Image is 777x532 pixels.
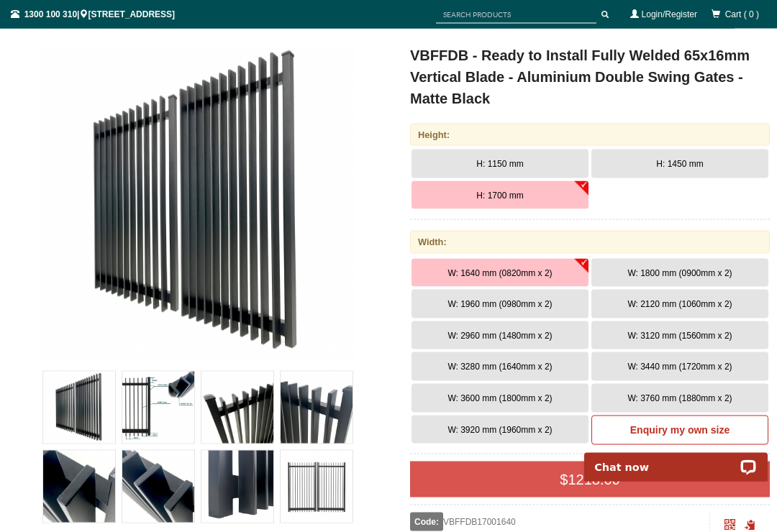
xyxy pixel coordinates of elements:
[412,352,589,381] button: W: 3280 mm (1640mm x 2)
[627,331,732,341] span: W: 3120 mm (1560mm x 2)
[43,372,115,444] img: VBFFDB - Ready to Install Fully Welded 65x16mm Vertical Blade - Aluminium Double Swing Gates - Ma...
[575,436,777,482] iframe: LiveChat chat widget
[24,9,77,19] a: 1300 100 310
[642,9,697,19] a: Login/Register
[410,462,770,497] div: $
[122,451,194,523] img: VBFFDB - Ready to Install Fully Welded 65x16mm Vertical Blade - Aluminium Double Swing Gates - Ma...
[591,259,768,288] button: W: 1800 mm (0900mm x 2)
[410,231,770,253] div: Width:
[412,416,589,444] button: W: 3920 mm (1960mm x 2)
[43,451,115,523] img: VBFFDB - Ready to Install Fully Welded 65x16mm Vertical Blade - Aluminium Double Swing Gates - Ma...
[122,372,194,444] img: VBFFDB - Ready to Install Fully Welded 65x16mm Vertical Blade - Aluminium Double Swing Gates - Ma...
[11,9,175,19] span: | [STREET_ADDRESS]
[412,181,589,210] button: H: 1700 mm
[410,513,443,531] span: Code:
[412,384,589,413] button: W: 3600 mm (1800mm x 2)
[281,372,353,444] img: VBFFDB - Ready to Install Fully Welded 65x16mm Vertical Blade - Aluminium Double Swing Gates - Ma...
[447,393,552,403] span: W: 3600 mm (1800mm x 2)
[412,150,589,178] button: H: 1150 mm
[627,268,732,278] span: W: 1800 mm (0900mm x 2)
[568,472,619,487] span: 1218.00
[476,191,523,201] span: H: 1700 mm
[447,268,552,278] span: W: 1640 mm (0820mm x 2)
[436,6,596,24] input: SEARCH PRODUCTS
[9,45,387,361] a: VBFFDB - Ready to Install Fully Welded 65x16mm Vertical Blade - Aluminium Double Swing Gates - Ma...
[201,372,273,444] img: VBFFDB - Ready to Install Fully Welded 65x16mm Vertical Blade - Aluminium Double Swing Gates - Ma...
[410,45,770,109] h1: VBFFDB - Ready to Install Fully Welded 65x16mm Vertical Blade - Aluminium Double Swing Gates - Ma...
[591,416,768,446] a: Enquiry my own size
[412,321,589,350] button: W: 2960 mm (1480mm x 2)
[591,150,768,178] button: H: 1450 mm
[410,513,710,531] div: VBFFDB17001640
[591,290,768,318] button: W: 2120 mm (1060mm x 2)
[724,521,735,531] a: Click to enlarge and scan to share.
[410,124,770,146] div: Height:
[630,424,730,436] b: Enquiry my own size
[591,321,768,350] button: W: 3120 mm (1560mm x 2)
[447,425,552,435] span: W: 3920 mm (1960mm x 2)
[591,352,768,381] button: W: 3440 mm (1720mm x 2)
[40,45,356,361] img: VBFFDB - Ready to Install Fully Welded 65x16mm Vertical Blade - Aluminium Double Swing Gates - Ma...
[201,451,273,523] img: VBFFDB - Ready to Install Fully Welded 65x16mm Vertical Blade - Aluminium Double Swing Gates - Ma...
[281,451,353,523] img: VBFFDB - Ready to Install Fully Welded 65x16mm Vertical Blade - Aluminium Double Swing Gates - Ma...
[447,362,552,372] span: W: 3280 mm (1640mm x 2)
[627,299,732,309] span: W: 2120 mm (1060mm x 2)
[412,290,589,318] button: W: 1960 mm (0980mm x 2)
[447,299,552,309] span: W: 1960 mm (0980mm x 2)
[745,520,755,531] span: Click to copy the URL
[412,259,589,288] button: W: 1640 mm (0820mm x 2)
[656,159,703,169] span: H: 1450 mm
[725,9,759,19] span: Cart ( 0 )
[627,393,732,403] span: W: 3760 mm (1880mm x 2)
[627,362,732,372] span: W: 3440 mm (1720mm x 2)
[447,331,552,341] span: W: 2960 mm (1480mm x 2)
[476,159,523,169] span: H: 1150 mm
[591,384,768,413] button: W: 3760 mm (1880mm x 2)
